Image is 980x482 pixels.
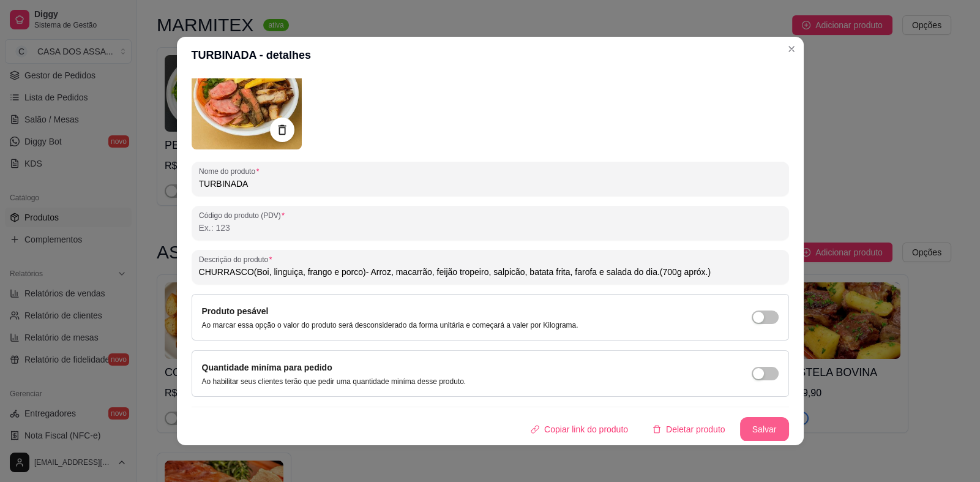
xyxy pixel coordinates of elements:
[199,254,276,265] label: Descrição do produto
[202,320,578,330] p: Ao marcar essa opção o valor do produto será desconsiderado da forma unitária e começará a valer ...
[199,266,782,278] input: Descrição do produto
[202,377,466,386] p: Ao habilitar seus clientes terão que pedir uma quantidade miníma desse produto.
[202,306,269,316] label: Produto pesável
[199,210,289,220] label: Código do produto (PDV)
[199,222,782,234] input: Código do produto (PDV)
[192,39,302,149] img: produto
[199,166,263,176] label: Nome do produto
[643,417,735,442] button: deleteDeletar produto
[202,363,332,372] label: Quantidade miníma para pedido
[521,417,638,442] button: Copiar link do produto
[199,178,782,190] input: Nome do produto
[782,39,801,59] button: Close
[653,425,661,434] span: delete
[740,417,789,442] button: Salvar
[177,37,804,73] header: TURBINADA - detalhes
